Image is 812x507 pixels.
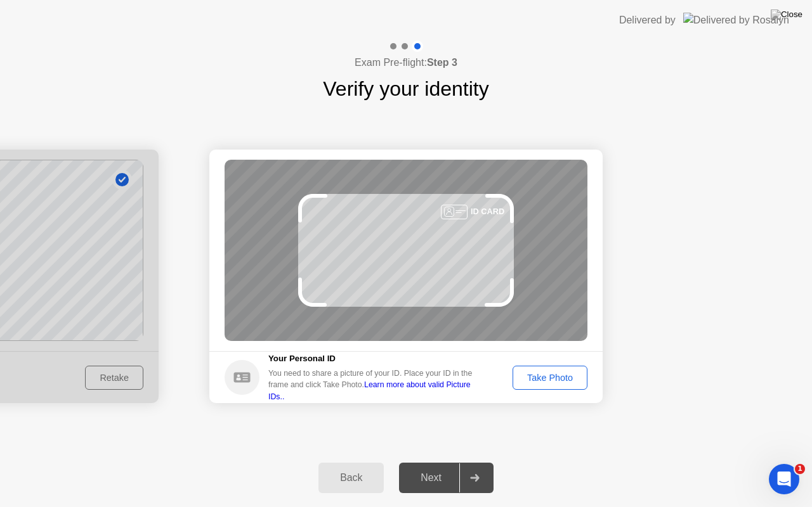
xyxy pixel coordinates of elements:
div: ID CARD [471,205,504,217]
h5: Your Personal ID [268,352,481,365]
div: Delivered by [619,13,676,28]
button: Back [318,463,384,493]
h1: Verify your identity [323,74,488,104]
div: You need to share a picture of your ID. Place your ID in the frame and click Take Photo. [268,368,481,402]
div: Back [322,472,380,484]
div: Take Photo [517,373,583,383]
button: Next [399,463,494,493]
span: 1 [795,464,805,474]
b: Step 3 [427,57,457,68]
div: Next [403,472,459,484]
img: Close [771,10,802,20]
h4: Exam Pre-flight: [355,55,457,70]
iframe: Intercom live chat [769,464,799,494]
img: Delivered by Rosalyn [683,13,789,27]
a: Learn more about valid Picture IDs.. [268,380,471,401]
button: Take Photo [513,366,587,390]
